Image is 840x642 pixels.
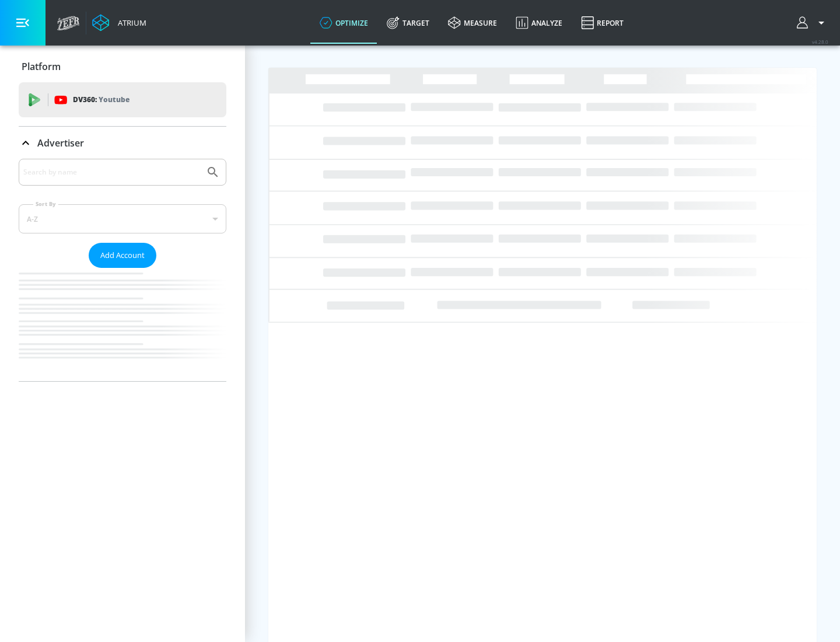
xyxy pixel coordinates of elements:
[113,18,146,28] div: Atrium
[22,60,61,73] p: Platform
[439,2,506,44] a: measure
[19,159,226,381] div: Advertiser
[73,93,129,106] p: DV360:
[89,243,156,268] button: Add Account
[23,165,200,180] input: Search by name
[19,268,226,381] nav: list of Advertiser
[19,127,226,159] div: Advertiser
[19,50,226,83] div: Platform
[33,200,58,208] label: Sort By
[812,39,828,45] span: v 4.28.0
[37,137,84,149] p: Advertiser
[377,2,439,44] a: Target
[310,2,377,44] a: optimize
[19,82,226,117] div: DV360: Youtube
[100,249,145,262] span: Add Account
[99,93,129,106] p: Youtube
[506,2,572,44] a: Analyze
[19,204,226,233] div: A-Z
[92,14,146,32] a: Atrium
[572,2,633,44] a: Report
